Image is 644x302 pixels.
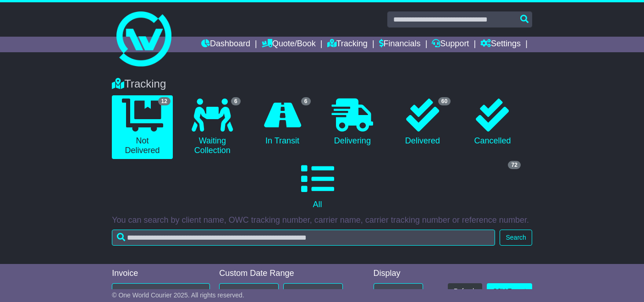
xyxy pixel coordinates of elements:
div: Custom Date Range [219,269,353,279]
a: 6 In Transit [252,95,313,149]
a: Financials [379,37,421,52]
div: Tracking [107,77,537,91]
span: 60 [438,97,451,105]
a: 60 Delivered [392,95,453,149]
span: © One World Courier 2025. All rights reserved. [112,291,244,299]
a: Settings [480,37,521,52]
a: Dashboard [201,37,250,52]
p: You can search by client name, OWC tracking number, carrier name, carrier tracking number or refe... [112,215,532,225]
a: Delivering [322,95,383,149]
span: 72 [508,161,520,169]
div: Display [374,269,423,279]
a: Support [432,37,469,52]
a: 6 Waiting Collection [182,95,243,159]
a: Cancelled [462,95,523,149]
a: Quote/Book [262,37,316,52]
a: Tracking [327,37,368,52]
div: Invoice [112,269,210,279]
button: Refresh [448,283,482,299]
span: 12 [158,97,171,105]
span: 6 [231,97,241,105]
button: Search [500,230,532,246]
a: 72 All [112,159,523,213]
a: 12 Not Delivered [112,95,173,159]
span: 6 [301,97,311,105]
a: CSV Export [487,283,532,299]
